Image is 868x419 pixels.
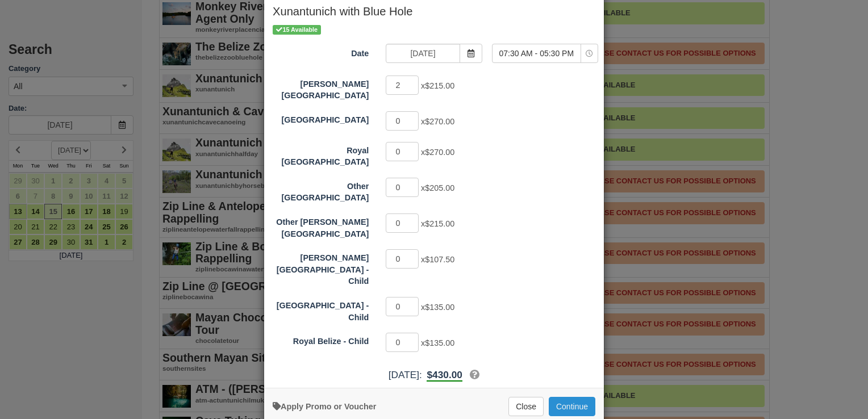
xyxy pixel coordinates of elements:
a: Apply Voucher [273,402,376,411]
span: $270.00 [425,148,454,157]
button: Add to Booking [549,397,595,416]
label: Hopkins Bay Resort - Child [264,248,377,287]
input: Hopkins Bay Resort - Child [386,249,419,269]
span: x [421,183,454,192]
label: Thatch Caye Resort [264,110,377,126]
input: Hopkins Bay Resort [386,76,419,95]
span: $215.00 [425,219,454,228]
span: $205.00 [425,183,454,192]
span: x [421,219,454,228]
input: Other Placencia Area Resort [386,178,419,197]
input: Other Hopkins Area Resort [386,213,419,233]
label: Royal Belize - Child [264,332,377,347]
span: x [421,303,454,312]
label: Date [264,44,377,60]
label: Other Placencia Area Resort [264,177,377,204]
input: Thatch Caye Resort - Child [386,297,419,316]
input: Thatch Caye Resort [386,111,419,131]
label: Thatch Caye Resort - Child [264,296,377,323]
span: $135.00 [425,338,454,347]
span: x [421,255,454,264]
span: x [421,338,454,347]
span: $135.00 [425,303,454,312]
span: x [421,148,454,157]
button: Close [508,397,544,416]
span: x [421,81,454,90]
label: Other Hopkins Area Resort [264,212,377,240]
label: Hopkins Bay Resort [264,74,377,102]
span: $270.00 [425,117,454,126]
input: Royal Belize [386,142,419,161]
span: 07:30 AM - 05:30 PM [493,48,581,59]
span: 15 Available [273,25,321,35]
span: $430.00 [427,369,462,380]
span: x [421,117,454,126]
input: Royal Belize - Child [386,333,419,352]
span: $215.00 [425,81,454,90]
label: Royal Belize [264,141,377,168]
div: [DATE]: [264,368,604,382]
span: $107.50 [425,255,454,264]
